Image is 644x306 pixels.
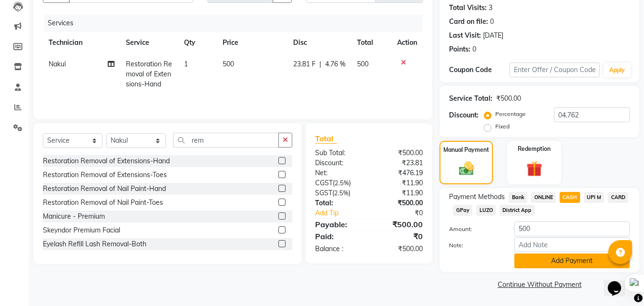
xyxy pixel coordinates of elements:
[560,192,580,203] span: CASH
[287,32,351,53] th: Disc
[518,145,551,153] label: Redemption
[178,32,217,53] th: Qty
[369,178,430,188] div: ₹11.90
[495,122,510,131] label: Fixed
[334,189,348,197] span: 2.5%
[43,198,163,208] div: Restoration Removal of Nail Paint-Toes
[489,3,492,13] div: 3
[443,146,489,154] label: Manual Payment
[43,211,105,222] div: Manicure - Premium
[223,60,234,68] span: 500
[449,65,509,75] div: Coupon Code
[514,237,630,252] input: Add Note
[608,192,628,203] span: CARD
[43,184,166,194] div: Restoration Removal of Nail Paint-Hand
[308,168,369,178] div: Net:
[173,133,279,148] input: Search or Scan
[315,134,337,144] span: Total
[217,32,287,53] th: Price
[369,198,430,208] div: ₹500.00
[308,188,369,198] div: ( )
[521,159,547,179] img: _gift.svg
[391,32,423,53] th: Action
[454,160,479,177] img: _cash.svg
[369,188,430,198] div: ₹11.90
[126,60,172,88] span: Restoration Removal of Extensions-Hand
[308,148,369,158] div: Sub Total:
[325,59,346,69] span: 4.76 %
[531,192,556,203] span: ONLINE
[43,170,167,180] div: Restoration Removal of Extensions-Toes
[490,17,494,27] div: 0
[509,192,527,203] span: Bank
[604,268,634,296] iframe: chat widget
[319,59,321,69] span: |
[449,94,492,104] div: Service Total:
[308,244,369,254] div: Balance :
[449,3,487,13] div: Total Visits:
[44,14,430,32] div: Services
[120,32,178,53] th: Service
[584,192,604,203] span: UPI M
[496,94,521,104] div: ₹500.00
[449,17,488,27] div: Card on file:
[449,192,505,202] span: Payment Methods
[449,110,479,120] div: Discount:
[369,219,430,230] div: ₹500.00
[603,63,631,77] button: Apply
[43,156,170,166] div: Restoration Removal of Extensions-Hand
[369,231,430,242] div: ₹0
[308,198,369,208] div: Total:
[293,59,316,69] span: 23.81 F
[441,280,637,290] a: Continue Without Payment
[43,239,146,249] div: Eyelash Refill Lash Removal-Both
[308,208,379,218] a: Add Tip
[453,205,472,216] span: GPay
[351,32,392,53] th: Total
[308,178,369,188] div: ( )
[369,244,430,254] div: ₹500.00
[357,60,368,68] span: 500
[315,189,332,197] span: SGST
[510,63,600,77] input: Enter Offer / Coupon Code
[495,110,526,118] label: Percentage
[43,225,120,235] div: Skeyndor Premium Facial
[476,205,496,216] span: LUZO
[500,205,535,216] span: District App
[369,168,430,178] div: ₹476.19
[184,60,188,68] span: 1
[514,222,630,236] input: Amount
[308,231,369,242] div: Paid:
[442,241,507,250] label: Note:
[483,31,503,41] div: [DATE]
[369,148,430,158] div: ₹500.00
[449,44,470,54] div: Points:
[43,32,120,53] th: Technician
[308,158,369,168] div: Discount:
[514,253,630,268] button: Add Payment
[49,60,66,68] span: Nakul
[472,44,476,54] div: 0
[449,31,481,41] div: Last Visit:
[379,208,430,218] div: ₹0
[315,179,333,187] span: CGST
[369,158,430,168] div: ₹23.81
[442,225,507,233] label: Amount:
[308,219,369,230] div: Payable:
[335,179,349,187] span: 2.5%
